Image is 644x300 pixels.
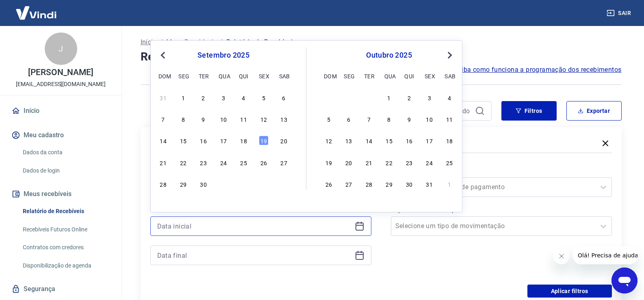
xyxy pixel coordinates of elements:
div: sex [259,71,269,81]
div: qui [239,71,249,81]
div: Choose segunda-feira, 22 de setembro de 2025 [178,158,188,167]
a: Início [141,37,157,47]
div: Choose sábado, 4 de outubro de 2025 [445,93,454,102]
button: Meu cadastro [10,126,112,144]
div: Choose quinta-feira, 16 de outubro de 2025 [404,136,414,145]
div: Choose quarta-feira, 17 de setembro de 2025 [219,136,228,145]
div: Choose quinta-feira, 2 de outubro de 2025 [404,93,414,102]
div: Choose sábado, 13 de setembro de 2025 [279,114,289,124]
a: Contratos com credores [20,239,112,256]
div: outubro 2025 [323,50,455,60]
div: Choose terça-feira, 30 de setembro de 2025 [199,179,208,189]
div: Choose quarta-feira, 3 de setembro de 2025 [219,93,228,102]
div: Choose quinta-feira, 25 de setembro de 2025 [239,158,249,167]
div: Choose terça-feira, 9 de setembro de 2025 [199,114,208,124]
div: Choose quinta-feira, 18 de setembro de 2025 [239,136,249,145]
p: [PERSON_NAME] [28,68,93,77]
button: Previous Month [158,50,168,60]
div: Choose sexta-feira, 24 de outubro de 2025 [425,158,434,167]
div: Choose sexta-feira, 19 de setembro de 2025 [259,136,269,145]
label: Tipo de Movimentação [392,205,610,215]
button: Exportar [566,101,622,121]
div: Choose segunda-feira, 6 de outubro de 2025 [344,114,353,124]
div: Choose sexta-feira, 17 de outubro de 2025 [425,136,434,145]
div: sab [279,71,289,81]
div: Choose quinta-feira, 9 de outubro de 2025 [404,114,414,124]
iframe: Fechar mensagem [553,248,570,264]
button: Aplicar filtros [527,285,612,298]
div: Choose terça-feira, 14 de outubro de 2025 [364,136,374,145]
div: Choose quarta-feira, 1 de outubro de 2025 [219,179,228,189]
p: / [220,37,223,47]
div: Choose segunda-feira, 29 de setembro de 2025 [178,179,188,189]
div: Choose domingo, 14 de setembro de 2025 [158,136,168,145]
input: Data inicial [157,220,351,232]
div: Choose domingo, 28 de setembro de 2025 [324,93,334,102]
div: Choose segunda-feira, 15 de setembro de 2025 [178,136,188,145]
iframe: Mensagem da empresa [573,246,637,264]
div: Choose quarta-feira, 22 de outubro de 2025 [384,158,394,167]
p: [EMAIL_ADDRESS][DOMAIN_NAME] [16,80,106,88]
a: Disponibilização de agenda [20,257,112,274]
div: ter [199,71,208,81]
div: sex [425,71,434,81]
div: Choose sexta-feira, 12 de setembro de 2025 [259,114,269,124]
div: Choose sexta-feira, 5 de setembro de 2025 [259,93,269,102]
div: qua [219,71,228,81]
div: Choose sexta-feira, 3 de outubro de 2025 [425,93,434,102]
div: Choose terça-feira, 23 de setembro de 2025 [199,158,208,167]
div: qui [404,71,414,81]
div: Choose quarta-feira, 29 de outubro de 2025 [384,179,394,189]
div: Choose terça-feira, 28 de outubro de 2025 [364,179,374,189]
div: Choose domingo, 12 de outubro de 2025 [324,136,334,145]
div: Choose sexta-feira, 10 de outubro de 2025 [425,114,434,124]
button: Sair [605,6,634,21]
div: Choose domingo, 5 de outubro de 2025 [324,114,334,124]
button: Filtros [501,101,557,121]
img: Vindi [10,0,63,25]
div: Choose terça-feira, 16 de setembro de 2025 [199,136,208,145]
div: dom [324,71,334,81]
div: month 2025-10 [323,91,455,190]
div: Choose segunda-feira, 13 de outubro de 2025 [344,136,353,145]
div: Choose sábado, 1 de novembro de 2025 [445,179,454,189]
iframe: Botão para abrir a janela de mensagens [611,268,637,294]
div: Choose quarta-feira, 8 de outubro de 2025 [384,114,394,124]
div: Choose quarta-feira, 15 de outubro de 2025 [384,136,394,145]
div: Choose sábado, 11 de outubro de 2025 [445,114,454,124]
div: Choose terça-feira, 21 de outubro de 2025 [364,158,374,167]
div: Choose sábado, 18 de outubro de 2025 [445,136,454,145]
div: seg [178,71,188,81]
div: Choose sábado, 27 de setembro de 2025 [279,158,289,167]
a: Dados da conta [20,144,112,161]
div: Choose terça-feira, 2 de setembro de 2025 [199,93,208,102]
div: seg [344,71,353,81]
div: Choose sábado, 20 de setembro de 2025 [279,136,289,145]
div: Choose domingo, 26 de outubro de 2025 [324,179,334,189]
div: Choose sexta-feira, 3 de outubro de 2025 [259,179,269,189]
div: Choose sábado, 6 de setembro de 2025 [279,93,289,102]
div: Choose segunda-feira, 29 de setembro de 2025 [344,93,353,102]
div: Choose domingo, 7 de setembro de 2025 [158,114,168,124]
div: ter [364,71,374,81]
div: Choose domingo, 21 de setembro de 2025 [158,158,168,167]
div: Choose terça-feira, 7 de outubro de 2025 [364,114,374,124]
div: Choose quarta-feira, 1 de outubro de 2025 [384,93,394,102]
div: Choose terça-feira, 30 de setembro de 2025 [364,93,374,102]
p: Relatório de Recebíveis [226,37,296,47]
label: Forma de Pagamento [392,166,610,176]
div: Choose domingo, 28 de setembro de 2025 [158,179,168,189]
input: Data final [157,249,351,261]
a: Segurança [10,280,112,298]
div: Choose segunda-feira, 8 de setembro de 2025 [178,114,188,124]
a: Recebíveis Futuros Online [20,221,112,238]
div: Choose domingo, 31 de agosto de 2025 [158,93,168,102]
div: Choose sexta-feira, 31 de outubro de 2025 [425,179,434,189]
a: Dados de login [20,162,112,179]
button: Meus recebíveis [10,185,112,203]
a: Meus Recebíveis [166,37,217,47]
div: J [45,32,77,65]
div: Choose quinta-feira, 30 de outubro de 2025 [404,179,414,189]
div: Choose quinta-feira, 11 de setembro de 2025 [239,114,249,124]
